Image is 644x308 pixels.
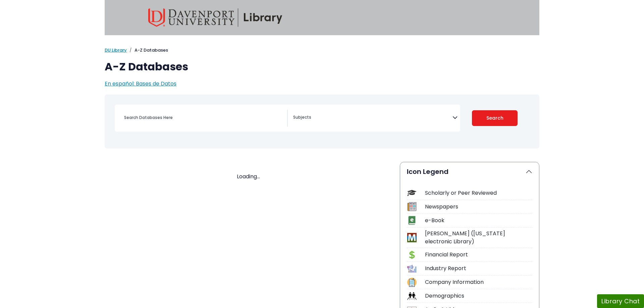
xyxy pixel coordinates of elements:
h1: A-Z Databases [105,60,539,73]
img: Davenport University Library [148,8,282,27]
li: A-Z Databases [127,47,168,54]
div: Industry Report [425,264,532,272]
nav: breadcrumb [105,47,539,54]
img: Icon Newspapers [407,202,416,211]
input: Search database by title or keyword [120,113,287,122]
nav: Search filters [105,95,539,148]
img: Icon Financial Report [407,250,416,259]
div: Loading... [105,173,392,181]
div: Newspapers [425,203,532,211]
img: Icon MeL (Michigan electronic Library) [407,233,416,242]
img: Icon e-Book [407,216,416,225]
button: Submit for Search Results [472,110,518,126]
img: Icon Demographics [407,292,416,301]
div: Scholarly or Peer Reviewed [425,189,532,197]
textarea: Search [293,115,452,121]
div: e-Book [425,217,532,225]
button: Icon Legend [400,162,539,181]
div: Demographics [425,292,532,300]
div: Financial Report [425,251,532,259]
img: Icon Company Information [407,278,416,287]
img: Icon Scholarly or Peer Reviewed [407,188,416,197]
img: Icon Industry Report [407,264,416,273]
div: Company Information [425,278,532,286]
a: DU Library [105,47,127,53]
div: [PERSON_NAME] ([US_STATE] electronic Library) [425,230,532,246]
button: Library Chat [597,294,644,308]
a: En español: Bases de Datos [105,80,176,87]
